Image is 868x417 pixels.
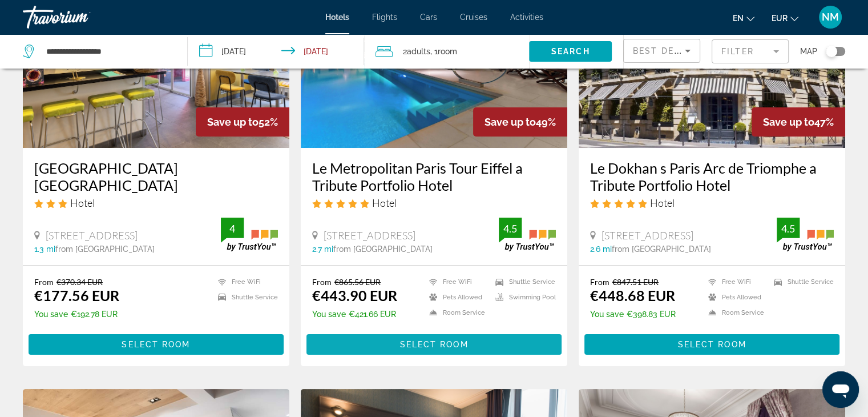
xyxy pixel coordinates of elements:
del: €370.34 EUR [56,277,103,287]
span: en [733,14,744,23]
button: Select Room [29,334,284,355]
div: 4.5 [499,222,522,235]
a: Select Room [306,337,562,350]
a: Cars [420,13,437,22]
span: From [34,277,54,287]
li: Shuttle Service [490,277,556,287]
a: Le Dokhan s Paris Arc de Triomphe a Tribute Portfolio Hotel [590,159,834,194]
img: trustyou-badge.svg [777,218,834,251]
span: From [312,277,332,287]
ins: €443.90 EUR [312,287,397,304]
span: You save [590,310,624,319]
span: Room [438,47,457,56]
del: €865.56 EUR [334,277,381,287]
div: 52% [196,107,289,137]
span: 1.3 mi [34,244,55,254]
p: €398.83 EUR [590,310,676,319]
li: Free WiFi [703,277,768,287]
span: EUR [772,14,788,23]
span: Map [800,43,817,59]
span: From [590,277,609,287]
span: Select Room [122,340,190,349]
span: from [GEOGRAPHIC_DATA] [333,244,433,254]
li: Pets Allowed [703,292,768,302]
p: €192.78 EUR [34,310,119,319]
div: 4.5 [777,222,800,235]
li: Shuttle Service [212,292,278,302]
span: , 1 [430,43,457,59]
span: Select Room [399,340,468,349]
a: Travorium [23,2,137,32]
ins: €177.56 EUR [34,287,119,304]
button: Toggle map [817,46,845,57]
span: from [GEOGRAPHIC_DATA] [612,244,711,254]
div: 5 star Hotel [590,197,834,209]
button: Search [529,41,612,62]
span: Save up to [207,116,259,128]
button: Select Room [306,334,562,355]
span: NM [822,11,839,23]
div: 4 [221,222,244,235]
button: Filter [712,39,789,64]
li: Room Service [423,308,490,318]
a: [GEOGRAPHIC_DATA] [GEOGRAPHIC_DATA] [34,159,278,194]
span: 2 [403,43,430,59]
button: Select Room [584,334,839,355]
span: Hotel [70,197,95,209]
li: Free WiFi [212,277,278,287]
span: 2.6 mi [590,244,612,254]
span: [STREET_ADDRESS] [46,229,138,242]
img: trustyou-badge.svg [499,218,556,251]
button: Travelers: 2 adults, 0 children [364,34,529,69]
li: Pets Allowed [423,292,490,302]
a: Select Room [584,337,839,350]
button: Change language [733,10,754,26]
span: Hotel [372,197,397,209]
a: Flights [372,13,397,22]
img: trustyou-badge.svg [221,218,278,251]
li: Swimming Pool [490,292,556,302]
del: €847.51 EUR [612,277,659,287]
span: from [GEOGRAPHIC_DATA] [55,244,155,254]
div: 5 star Hotel [312,197,556,209]
div: 3 star Hotel [34,197,278,209]
span: You save [312,310,346,319]
a: Activities [510,13,543,22]
span: You save [34,310,68,319]
li: Shuttle Service [768,277,834,287]
a: Cruises [460,13,487,22]
button: Change currency [772,10,798,26]
p: €421.66 EUR [312,310,397,319]
mat-select: Sort by [633,44,691,58]
li: Room Service [703,308,768,318]
span: Hotel [650,197,675,209]
span: Search [551,47,590,56]
div: 49% [473,107,567,137]
span: Best Deals [633,46,692,55]
span: Save up to [763,116,814,128]
button: Check-in date: Nov 28, 2025 Check-out date: Nov 30, 2025 [188,34,364,69]
span: [STREET_ADDRESS] [324,229,415,242]
span: Save up to [485,116,536,128]
iframe: Кнопка для запуску вікна повідомлень [822,371,859,408]
a: Select Room [29,337,284,350]
button: User Menu [815,5,845,29]
a: Hotels [325,13,349,22]
span: Select Room [677,340,746,349]
a: Le Metropolitan Paris Tour Eiffel a Tribute Portfolio Hotel [312,159,556,194]
span: 2.7 mi [312,244,333,254]
ins: €448.68 EUR [590,287,675,304]
span: [STREET_ADDRESS] [601,229,693,242]
li: Free WiFi [423,277,490,287]
div: 47% [752,107,845,137]
span: Adults [407,47,430,56]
